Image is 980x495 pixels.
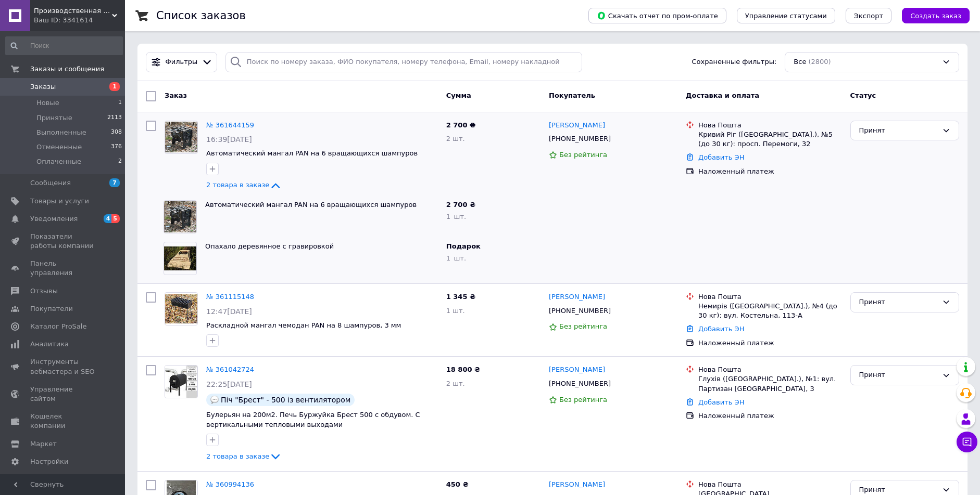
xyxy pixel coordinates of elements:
[808,58,831,66] span: (2800)
[165,292,198,325] a: Фото товару
[30,412,96,431] span: Кошелек компании
[794,57,806,67] span: Все
[30,385,96,403] span: Управление сайтом
[210,396,219,404] img: :speech_balloon:
[698,325,744,333] a: Добавить ЭН
[30,197,89,206] span: Товары и услуги
[549,380,611,387] span: [PHONE_NUMBER]
[225,52,582,72] input: Поиск по номеру заказа, ФИО покупателя, номеру телефона, Email, номеру накладной
[559,151,607,159] span: Без рейтинга
[221,396,350,404] span: Піч "Брест" - 500 із вентилятором
[446,92,471,99] span: Сумма
[206,411,420,428] a: Булерьян на 200м2. Печь Буржуйка Брест 500 с обдувом. С вертикальными тепловыми выходами
[854,12,883,20] span: Экспорт
[446,480,469,488] span: 450 ₴
[109,82,120,91] span: 1
[698,480,842,489] div: Нова Пошта
[446,135,465,142] span: 2 шт.
[846,8,891,23] button: Экспорт
[698,153,744,161] a: Добавить ЭН
[698,374,842,393] div: Глухів ([GEOGRAPHIC_DATA].), №1: вул. Партизан [GEOGRAPHIC_DATA], 3
[107,113,122,123] span: 2113
[446,380,465,387] span: 2 шт.
[698,302,842,320] div: Немирів ([GEOGRAPHIC_DATA].), №4 (до 30 кг): вул. Костельна, 113-А
[902,8,970,23] button: Создать заказ
[165,366,197,398] img: Фото товару
[745,12,827,20] span: Управление статусами
[698,411,842,421] div: Наложенный платеж
[164,246,196,271] img: Фото товару
[30,232,96,251] span: Показатели работы компании
[30,340,69,349] span: Аналитика
[30,457,68,466] span: Настройки
[206,321,401,329] span: Раскладной мангал чемодан PAN на 8 шампуров, 3 мм
[446,242,481,250] span: Подарок
[446,201,475,209] span: 2 700 ₴
[957,432,977,452] button: Чат с покупателем
[206,293,254,301] a: № 361115148
[165,294,197,323] img: Фото товару
[850,92,876,99] span: Статус
[446,366,480,373] span: 18 800 ₴
[859,370,938,381] div: Принят
[549,480,605,490] a: [PERSON_NAME]
[36,128,86,137] span: Выполненные
[597,11,718,20] span: Скачать отчет по пром-оплате
[165,121,198,154] a: Фото товару
[30,82,56,92] span: Заказы
[692,57,777,67] span: Сохраненные фильтры:
[910,12,961,20] span: Создать заказ
[206,366,254,373] a: № 361042724
[206,121,254,129] a: № 361644159
[36,98,59,108] span: Новые
[109,178,120,187] span: 7
[698,130,842,149] div: Кривий Ріг ([GEOGRAPHIC_DATA].), №5 (до 30 кг): просп. Перемоги, 32
[30,357,96,376] span: Инструменты вебмастера и SEO
[206,452,269,460] span: 2 товара в заказе
[549,365,605,375] a: [PERSON_NAME]
[30,214,78,224] span: Уведомления
[5,36,123,55] input: Поиск
[549,292,605,302] a: [PERSON_NAME]
[30,178,71,188] span: Сообщения
[698,121,842,130] div: Нова Пошта
[206,181,269,189] span: 2 товара в заказе
[206,307,252,316] span: 12:47[DATE]
[446,121,475,129] span: 2 700 ₴
[118,157,122,166] span: 2
[111,142,122,152] span: 376
[36,157,81,166] span: Оплаченные
[206,135,252,144] span: 16:39[DATE]
[206,480,254,488] a: № 360994136
[549,307,611,315] span: [PHONE_NUMBER]
[165,122,197,152] img: Фото товару
[30,286,58,296] span: Отзывы
[891,11,970,19] a: Создать заказ
[698,338,842,348] div: Наложенный платеж
[30,64,104,74] span: Заказы и сообщения
[36,113,72,123] span: Принятые
[698,292,842,302] div: Нова Пошта
[698,398,744,406] a: Добавить ЭН
[686,92,759,99] span: Доставка и оплата
[118,98,122,108] span: 1
[549,135,611,142] span: [PHONE_NUMBER]
[698,365,842,374] div: Нова Пошта
[206,380,252,388] span: 22:25[DATE]
[111,128,122,137] span: 308
[446,213,466,220] span: 1 шт.
[34,16,125,25] div: Ваш ID: 3341614
[30,304,73,314] span: Покупатели
[34,6,112,16] span: Производственная компания "ТЕПЛО В ХАТІ"
[36,142,82,152] span: Отмененные
[549,92,595,99] span: Покупатель
[206,149,418,157] a: Автоматический мангал PAN на 6 вращающихся шампуров
[111,214,120,223] span: 5
[446,307,465,315] span: 1 шт.
[859,125,938,136] div: Принят
[205,242,334,250] a: Опахало деревянное с гравировкой
[698,167,842,176] div: Наложенный платеж
[446,293,475,301] span: 1 345 ₴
